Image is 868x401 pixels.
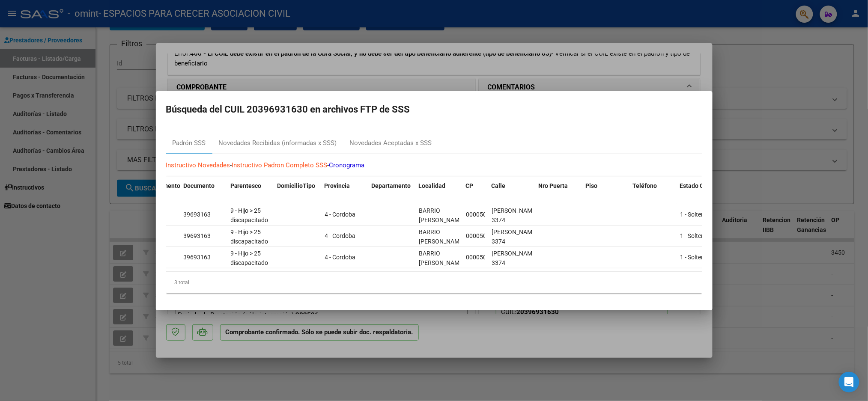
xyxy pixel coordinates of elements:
span: Teléfono [633,182,657,189]
span: 1 - Soltero [680,232,707,239]
datatable-header-cell: Nro Puerta [535,177,582,205]
datatable-header-cell: Calle [488,177,535,205]
span: CP [466,182,474,189]
div: Novedades Recibidas (informadas x SSS) [219,138,337,148]
span: 1 - Soltero [680,254,707,261]
div: Padrón SSS [173,138,206,148]
div: [PERSON_NAME] 3374 [492,227,532,245]
div: BARRIO [PERSON_NAME] ZUM [419,206,459,224]
span: Provincia [325,182,350,189]
datatable-header-cell: DomicilioTipo [274,177,321,205]
span: Nro Puerta [539,182,568,189]
div: 39693163 [184,231,224,241]
span: Estado Civil [680,182,712,189]
span: 9 - Hijo > 25 discapacitado [231,207,268,224]
div: BARRIO [PERSON_NAME] ZUM [419,227,459,245]
h2: Búsqueda del CUIL 20396931630 en archivos FTP de SSS [166,101,702,118]
datatable-header-cell: Departamento [368,177,415,205]
div: 00005008 [466,231,485,241]
span: Departamento [372,182,411,189]
a: Cronograma [329,161,365,169]
div: 3 total [166,272,702,293]
div: Novedades Aceptadas x SSS [350,138,432,148]
p: - - [166,160,702,170]
div: Open Intercom Messenger [839,372,859,392]
span: Parentesco [230,182,262,189]
div: [PERSON_NAME] 3374 [492,206,532,224]
datatable-header-cell: Documento [180,177,227,205]
datatable-header-cell: Localidad [415,177,462,205]
span: Documento [183,182,215,189]
span: Piso [586,182,598,189]
a: Instructivo Padron Completo SSS [232,161,328,169]
div: 39693163 [184,252,224,262]
div: 00005008 [466,252,485,262]
span: 4 - Cordoba [325,211,356,218]
datatable-header-cell: CP [462,177,488,205]
span: 9 - Hijo > 25 discapacitado [231,250,268,267]
div: 39693163 [184,210,224,220]
div: BARRIO [PERSON_NAME] ZUM [419,249,459,267]
span: Calle [492,182,506,189]
span: 1 - Soltero [680,211,707,218]
div: 00005008 [466,210,485,220]
datatable-header-cell: Teléfono [629,177,677,205]
span: Localidad [419,182,446,189]
span: 4 - Cordoba [325,232,356,239]
div: [PERSON_NAME] 3374 [492,249,532,267]
span: 4 - Cordoba [325,254,356,261]
a: Instructivo Novedades [166,161,230,169]
span: DomicilioTipo [277,182,316,189]
datatable-header-cell: Parentesco [227,177,274,205]
datatable-header-cell: Piso [582,177,629,205]
span: 9 - Hijo > 25 discapacitado [231,229,268,245]
datatable-header-cell: Estado Civil [677,177,724,205]
datatable-header-cell: Provincia [321,177,368,205]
